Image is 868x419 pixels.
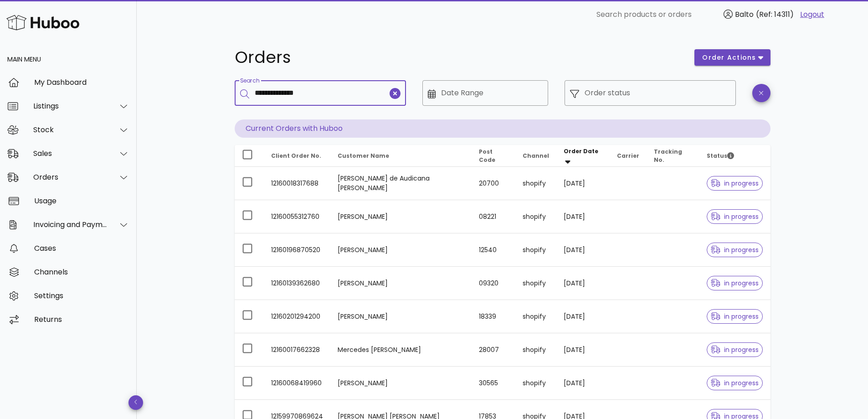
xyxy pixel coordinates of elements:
span: Customer Name [338,152,389,160]
span: in progress [711,380,759,386]
td: 12160196870520 [264,233,330,267]
span: Post Code [479,148,495,164]
span: order actions [702,53,756,62]
div: Orders [33,173,108,181]
span: (Ref: 14311) [756,9,794,20]
div: Cases [34,244,129,253]
td: [PERSON_NAME] [330,367,472,400]
td: [DATE] [556,233,610,267]
td: Mercedes [PERSON_NAME] [330,333,472,367]
td: shopify [515,333,556,367]
td: shopify [515,367,556,400]
span: Tracking No. [654,148,682,164]
p: Current Orders with Huboo [235,119,770,138]
td: [PERSON_NAME] [330,267,472,300]
span: in progress [711,213,759,220]
td: [PERSON_NAME] de Audicana [PERSON_NAME] [330,167,472,200]
div: Returns [34,315,129,324]
th: Status [699,145,770,167]
td: 12160139362680 [264,267,330,300]
span: in progress [711,280,759,286]
th: Order Date: Sorted descending. Activate to remove sorting. [556,145,610,167]
div: My Dashboard [34,78,129,87]
span: in progress [711,247,759,253]
td: 08221 [472,200,515,233]
td: 12160201294200 [264,300,330,333]
span: in progress [711,313,759,320]
td: 18339 [472,300,515,333]
td: [DATE] [556,267,610,300]
td: [DATE] [556,333,610,367]
td: 12540 [472,233,515,267]
button: clear icon [390,88,401,99]
td: 09320 [472,267,515,300]
span: in progress [711,347,759,353]
td: shopify [515,267,556,300]
div: Channels [34,268,129,276]
div: Sales [33,149,108,158]
span: Channel [523,152,549,160]
label: Search [240,78,259,84]
span: Carrier [617,152,639,160]
span: Status [707,152,734,160]
span: Order Date [564,147,598,155]
th: Channel [515,145,556,167]
span: in progress [711,180,759,186]
td: shopify [515,167,556,200]
td: [PERSON_NAME] [330,233,472,267]
td: 12160055312760 [264,200,330,233]
div: Stock [33,125,108,134]
td: 12160018317688 [264,167,330,200]
td: 12160017662328 [264,333,330,367]
td: [DATE] [556,367,610,400]
td: [PERSON_NAME] [330,300,472,333]
div: Usage [34,197,129,205]
td: 20700 [472,167,515,200]
h1: Orders [235,49,684,66]
td: 28007 [472,333,515,367]
span: Client Order No. [271,152,321,160]
td: 12160068419960 [264,367,330,400]
td: [DATE] [556,300,610,333]
div: Invoicing and Payments [33,220,108,229]
td: shopify [515,233,556,267]
th: Customer Name [330,145,472,167]
td: [PERSON_NAME] [330,200,472,233]
span: Balto [735,9,754,20]
img: Huboo Logo [6,13,79,32]
th: Tracking No. [647,145,699,167]
th: Post Code [472,145,515,167]
th: Carrier [610,145,647,167]
th: Client Order No. [264,145,330,167]
button: order actions [694,49,770,66]
div: Listings [33,102,108,110]
td: shopify [515,300,556,333]
td: shopify [515,200,556,233]
a: Logout [800,9,824,20]
td: 30565 [472,367,515,400]
td: [DATE] [556,167,610,200]
td: [DATE] [556,200,610,233]
div: Settings [34,291,129,300]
